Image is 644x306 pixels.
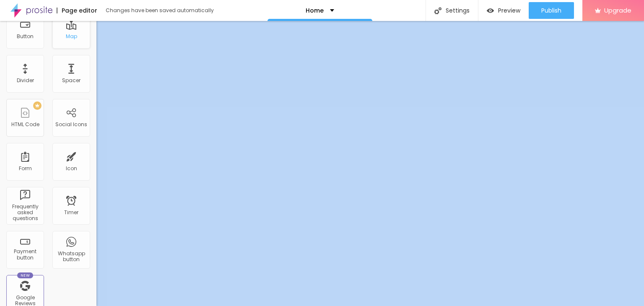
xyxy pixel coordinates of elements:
[478,2,529,19] button: Preview
[62,78,80,83] div: Spacer
[55,122,87,127] div: Social Icons
[487,7,494,14] img: view-1.svg
[434,7,441,14] img: Icone
[55,251,88,263] div: Whatsapp button
[57,8,97,13] div: Page editor
[64,210,78,215] div: Timer
[17,272,33,278] div: New
[8,204,42,222] div: Frequently asked questions
[541,7,561,14] span: Publish
[17,78,34,83] div: Divider
[604,7,631,14] span: Upgrade
[66,166,77,171] div: Icon
[498,7,520,14] span: Preview
[11,122,39,127] div: HTML Code
[306,8,324,13] p: Home
[17,34,34,39] div: Button
[19,166,32,171] div: Form
[66,34,77,39] div: Map
[8,249,42,261] div: Payment button
[106,8,214,13] div: Changes have been saved automatically
[529,2,574,19] button: Publish
[96,21,644,306] iframe: Editor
